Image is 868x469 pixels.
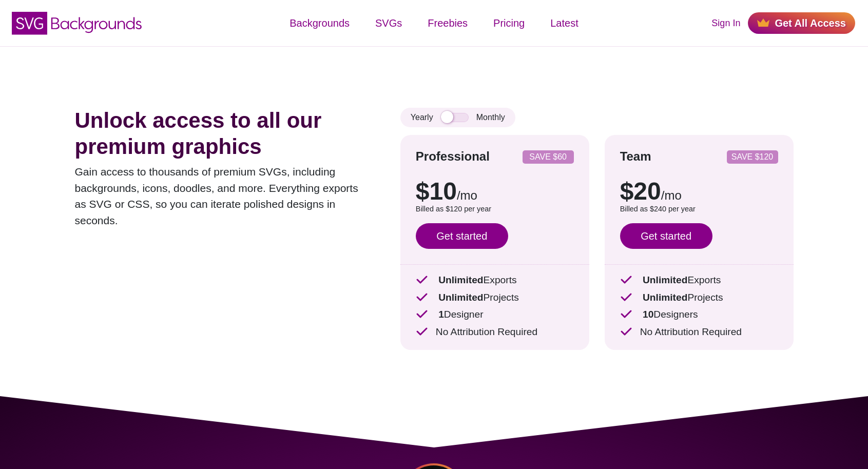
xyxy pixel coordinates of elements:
strong: 1 [438,309,444,320]
strong: Unlimited [438,275,483,285]
p: Designers [620,307,778,322]
p: Projects [416,290,574,305]
p: SAVE $60 [527,153,570,161]
span: /mo [661,188,682,202]
a: SVGs [362,8,415,38]
a: Pricing [480,8,537,38]
p: Exports [620,273,778,288]
p: $10 [416,179,574,204]
p: Designer [416,307,574,322]
p: No Attribution Required [416,325,574,340]
a: Latest [537,8,591,38]
p: Billed as $240 per year [620,204,778,215]
p: Gain access to thousands of premium SVGs, including backgrounds, icons, doodles, and more. Everyt... [75,164,370,228]
p: SAVE $120 [731,153,774,161]
p: $20 [620,179,778,204]
span: /mo [457,188,477,202]
a: Backgrounds [277,8,362,38]
p: Exports [416,273,574,288]
h1: Unlock access to all our premium graphics [75,108,370,160]
a: Get started [416,223,508,249]
p: No Attribution Required [620,325,778,340]
a: Get All Access [748,12,855,34]
p: Projects [620,290,778,305]
strong: Professional [416,149,490,163]
a: Get started [620,223,712,249]
a: Sign In [711,16,740,30]
p: Billed as $120 per year [416,204,574,215]
strong: Team [620,149,651,163]
div: Yearly Monthly [400,108,515,127]
a: Freebies [415,8,480,38]
strong: Unlimited [643,275,687,285]
strong: 10 [643,309,653,320]
strong: Unlimited [643,292,687,303]
strong: Unlimited [438,292,483,303]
